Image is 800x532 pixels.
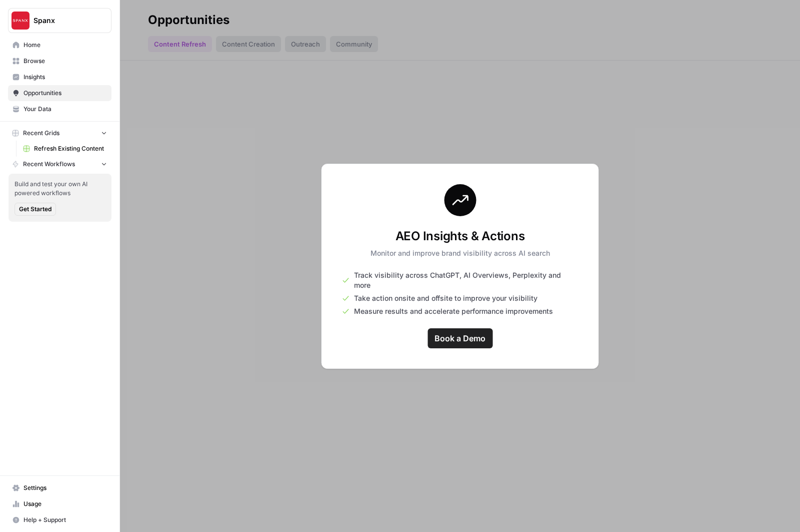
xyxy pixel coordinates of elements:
a: Insights [8,69,111,85]
p: Monitor and improve brand visibility across AI search [370,248,550,258]
span: Help + Support [23,515,107,524]
button: Workspace: Spanx [8,8,111,33]
span: Browse [23,57,107,66]
span: Insights [23,73,107,82]
span: Track visibility across ChatGPT, AI Overviews, Perplexity and more [354,270,578,290]
button: Help + Support [8,512,111,528]
button: Get Started [14,203,56,216]
span: Opportunities [23,89,107,98]
span: Get Started [19,205,51,214]
a: Opportunities [8,85,111,101]
a: Settings [8,480,111,496]
a: Browse [8,53,111,69]
span: Refresh Existing Content [34,144,107,153]
span: Settings [23,483,107,492]
a: Usage [8,496,111,512]
a: Book a Demo [427,328,492,348]
span: Home [23,41,107,50]
a: Your Data [8,101,111,117]
span: Your Data [23,105,107,114]
a: Home [8,37,111,53]
img: Spanx Logo [11,12,29,30]
span: Usage [23,499,107,508]
span: Recent Workflows [23,160,75,169]
span: Spanx [33,16,94,26]
span: Take action onsite and offsite to improve your visibility [354,293,537,303]
span: Measure results and accelerate performance improvements [354,306,553,316]
h3: AEO Insights & Actions [370,228,550,244]
a: Refresh Existing Content [18,141,111,157]
button: Recent Workflows [8,157,111,172]
span: Book a Demo [434,332,485,344]
span: Build and test your own AI powered workflows [14,180,105,198]
span: Recent Grids [23,129,59,138]
button: Recent Grids [8,126,111,141]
